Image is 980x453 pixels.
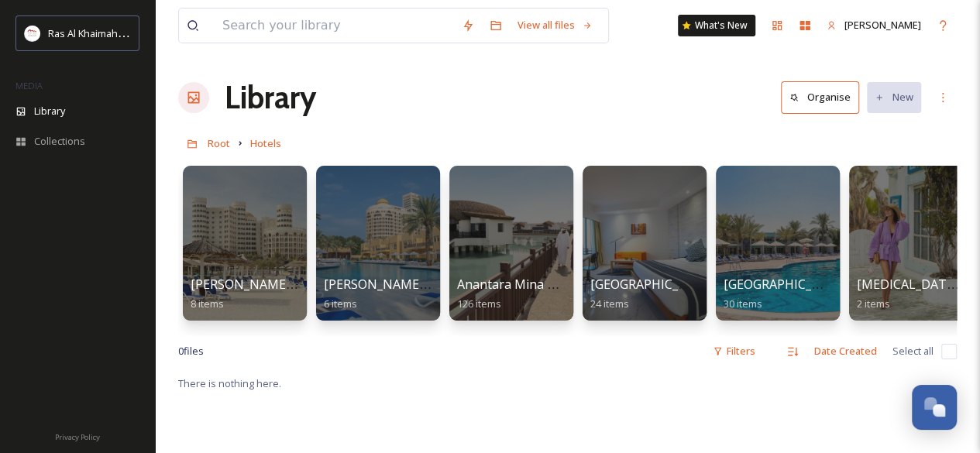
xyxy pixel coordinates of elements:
span: 2 items [857,297,890,311]
span: [GEOGRAPHIC_DATA] [724,276,848,293]
img: Logo_RAKTDA_RGB-01.png [25,26,40,41]
a: Root [208,134,230,153]
input: Search your library [215,9,454,43]
a: [PERSON_NAME] [819,10,929,40]
a: [PERSON_NAME] Residence8 items [191,277,351,311]
a: Organise [781,81,867,113]
span: [PERSON_NAME] [844,18,921,32]
a: What's New [678,15,755,36]
button: New [867,82,921,112]
a: [GEOGRAPHIC_DATA]30 items [724,277,848,311]
span: 0 file s [178,344,204,359]
a: Library [225,74,316,121]
span: 30 items [724,297,762,311]
span: Collections [34,134,85,149]
span: 8 items [191,297,224,311]
span: Hotels [250,136,281,150]
span: 126 items [457,297,501,311]
button: Open Chat [912,385,957,430]
span: MEDIA [15,80,43,91]
span: Select all [892,344,934,359]
span: 6 items [324,297,357,311]
span: [PERSON_NAME] Residence [191,276,351,293]
a: Privacy Policy [55,427,100,445]
a: [PERSON_NAME][GEOGRAPHIC_DATA]6 items [324,277,548,311]
span: Privacy Policy [55,432,100,442]
span: Library [34,104,65,118]
span: Anantara Mina Al Arab [457,276,589,293]
button: Organise [781,81,859,113]
span: 24 items [590,297,629,311]
a: [GEOGRAPHIC_DATA]24 items [590,277,715,311]
span: [GEOGRAPHIC_DATA] [590,276,715,293]
span: Root [208,136,230,150]
a: View all files [510,10,600,40]
a: Anantara Mina Al Arab126 items [457,277,589,311]
div: Date Created [806,336,885,366]
span: Ras Al Khaimah Tourism Development Authority [48,26,267,40]
span: [PERSON_NAME][GEOGRAPHIC_DATA] [324,276,548,293]
div: Filters [705,336,763,366]
a: Hotels [250,134,281,153]
span: There is nothing here. [178,376,281,390]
